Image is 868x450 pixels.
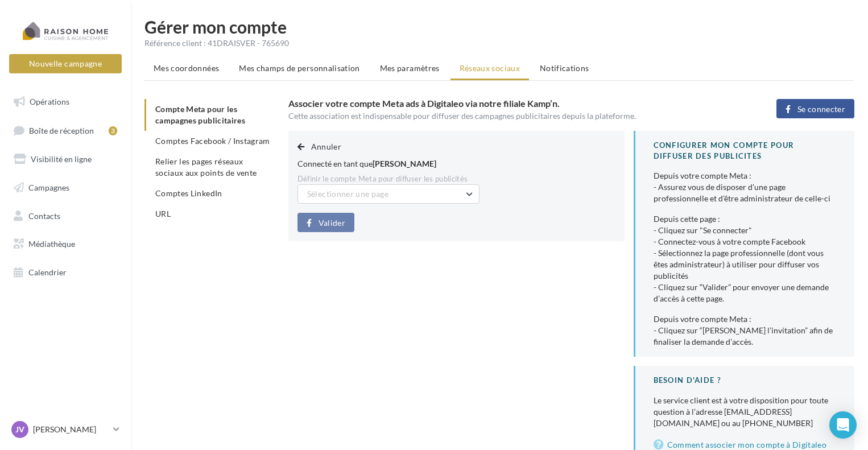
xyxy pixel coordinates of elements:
div: CONFIGURER MON COMPTE POUR DIFFUSER DES PUBLICITES [654,140,836,161]
div: Depuis cette page : - Cliquez sur "Se connecter" - Connectez-vous à votre compte Facebook - Sélec... [654,213,836,304]
div: Définir le compte Meta pour diffuser les publicités [297,174,615,184]
a: Boîte de réception3 [7,118,124,143]
a: Médiathèque [7,232,124,256]
span: URL [155,209,171,218]
h1: Gérer mon compte [144,18,854,35]
span: [PERSON_NAME] [373,159,436,168]
span: Campagnes [28,183,69,192]
div: Connecté en tant que [297,158,615,170]
div: BESOIN D'AIDE ? [654,375,836,386]
div: Cette association est indispensable pour diffuser des campagnes publicitaires depuis la plateforme. [288,110,739,122]
a: Contacts [7,204,124,228]
div: Depuis votre compte Meta : - Cliquez sur “[PERSON_NAME] l’invitation” afin de finaliser la demand... [654,313,836,348]
span: Mes coordonnées [154,63,219,73]
span: Médiathèque [28,239,75,249]
span: Valider [319,218,345,228]
span: Comptes Facebook / Instagram [155,136,270,146]
span: Se connecter [797,105,845,114]
button: Valider [297,213,354,232]
div: 3 [109,126,117,135]
span: Contacts [28,210,60,220]
span: Calendrier [28,267,67,277]
span: Relier les pages réseaux sociaux aux points de vente [155,156,257,177]
h3: Associer votre compte Meta ads à Digitaleo via notre filiale Kamp’n. [288,99,739,108]
span: Visibilité en ligne [31,154,92,164]
a: Opérations [7,90,124,114]
button: Sélectionner une page [297,184,480,204]
button: Annuler [297,140,346,154]
span: Annuler [311,142,341,151]
p: [PERSON_NAME] [33,424,109,435]
button: Se connecter [776,99,854,118]
span: Sélectionner une page [307,189,388,199]
div: Depuis votre compte Meta : - Assurez vous de disposer d’une page professionnelle et d'être admini... [654,170,836,204]
span: Comptes LinkedIn [155,188,222,198]
span: JV [15,424,24,435]
a: Campagnes [7,176,124,200]
a: Calendrier [7,261,124,284]
a: JV [PERSON_NAME] [9,419,122,440]
span: Mes paramètres [380,63,440,73]
button: Nouvelle campagne [9,54,122,73]
span: Mes champs de personnalisation [239,63,360,73]
span: Opérations [30,97,69,106]
span: Boîte de réception [29,125,94,135]
div: Le service client est à votre disposition pour toute question à l’adresse [EMAIL_ADDRESS][DOMAIN_... [654,395,836,429]
span: Notifications [540,63,589,73]
div: Open Intercom Messenger [829,411,857,439]
div: Référence client : 41DRAISVER - 765690 [144,38,854,49]
a: Visibilité en ligne [7,147,124,171]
